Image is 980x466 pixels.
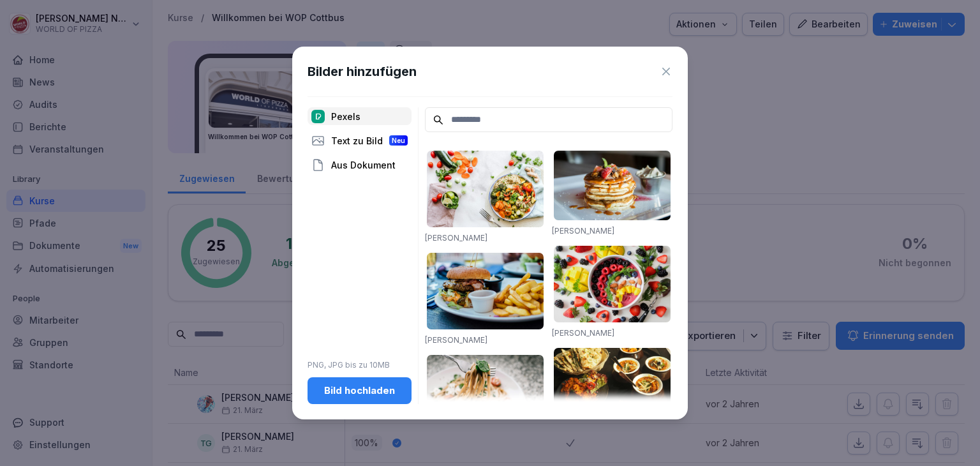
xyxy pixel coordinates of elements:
button: Bild hochladen [308,377,412,404]
h1: Bilder hinzufügen [308,62,417,81]
img: pexels-photo-1099680.jpeg [554,246,671,322]
div: Aus Dokument [308,156,412,174]
a: [PERSON_NAME] [425,233,487,243]
div: Text zu Bild [308,132,412,149]
a: [PERSON_NAME] [552,328,614,338]
img: pexels-photo-70497.jpeg [427,253,544,329]
img: pexels-photo-958545.jpeg [554,348,671,412]
img: pexels-photo-1279330.jpeg [427,355,544,432]
a: [PERSON_NAME] [425,335,487,345]
a: [PERSON_NAME] [552,226,614,236]
div: Bild hochladen [318,384,401,398]
img: pexels-photo-1640777.jpeg [427,151,544,227]
div: Pexels [308,107,412,125]
img: pexels.png [311,110,325,123]
p: PNG, JPG bis zu 10MB [308,359,412,371]
img: pexels-photo-376464.jpeg [554,151,671,220]
div: Neu [389,135,408,146]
